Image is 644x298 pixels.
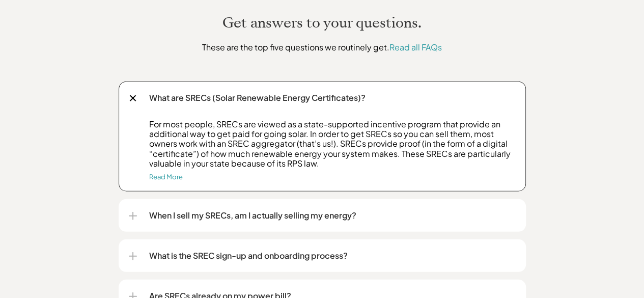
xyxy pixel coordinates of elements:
p: For most people, SRECs are viewed as a state-supported incentive program that provide an addition... [149,119,516,168]
p: What are SRECs (Solar Renewable Energy Certificates)? [149,92,516,104]
a: Read all FAQs [389,42,442,52]
p: What is the SREC sign-up and onboarding process? [149,250,516,262]
p: These are the top five questions we routinely get. [133,41,511,53]
h2: Get answers to your questions. [32,13,612,33]
a: Read More [149,173,183,181]
p: When I sell my SRECs, am I actually selling my energy? [149,209,516,222]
